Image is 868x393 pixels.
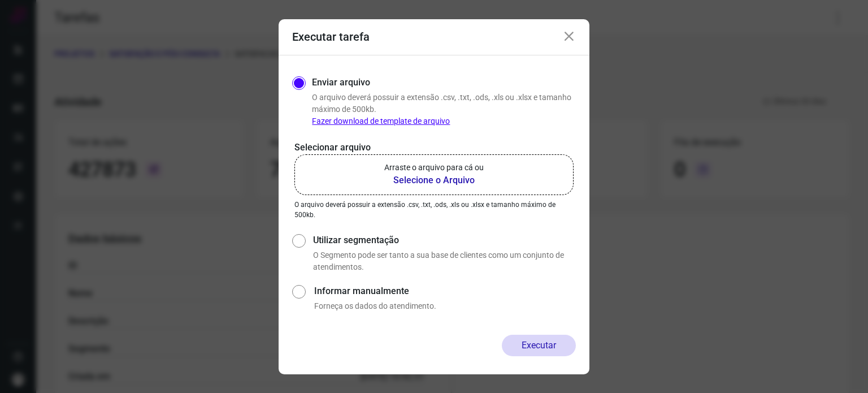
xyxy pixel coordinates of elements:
[502,335,576,356] button: Executar
[294,141,574,154] p: Selecionar arquivo
[312,92,576,127] p: O arquivo deverá possuir a extensão .csv, .txt, .ods, .xls ou .xlsx e tamanho máximo de 500kb.
[294,200,574,220] p: O arquivo deverá possuir a extensão .csv, .txt, .ods, .xls ou .xlsx e tamanho máximo de 500kb.
[314,284,576,298] label: Informar manualmente
[313,234,576,247] label: Utilizar segmentação
[312,116,450,126] a: Fazer download de template de arquivo
[314,300,576,312] p: Forneça os dados do atendimento.
[384,174,484,187] b: Selecione o Arquivo
[312,76,370,89] label: Enviar arquivo
[313,249,576,273] p: O Segmento pode ser tanto a sua base de clientes como um conjunto de atendimentos.
[384,162,484,174] p: Arraste o arquivo para cá ou
[292,30,370,44] h3: Executar tarefa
